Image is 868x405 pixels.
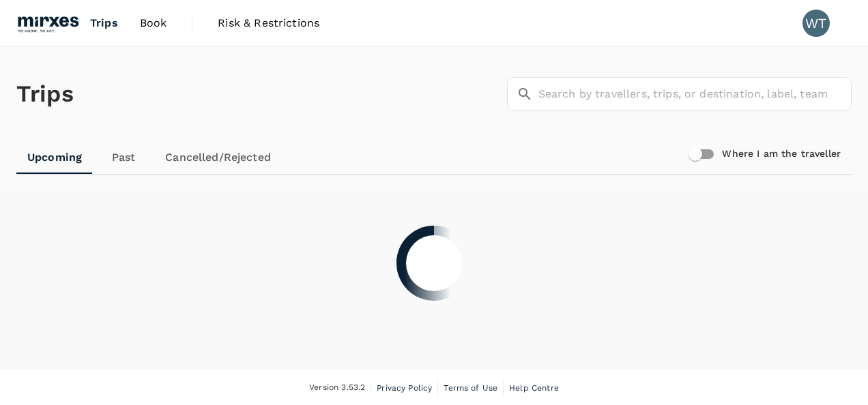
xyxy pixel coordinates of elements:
[538,77,852,111] input: Search by travellers, trips, or destination, label, team
[218,15,319,31] span: Risk & Restrictions
[444,380,497,395] a: Terms of Use
[802,10,830,37] div: WT
[509,383,559,393] span: Help Centre
[444,383,497,393] span: Terms of Use
[509,380,559,395] a: Help Centre
[722,147,841,162] h6: Where I am the traveller
[309,381,365,395] span: Version 3.53.2
[93,141,154,174] a: Past
[16,47,74,141] h1: Trips
[377,383,432,393] span: Privacy Policy
[377,380,432,395] a: Privacy Policy
[154,141,282,174] a: Cancelled/Rejected
[140,15,167,31] span: Book
[90,15,118,31] span: Trips
[16,8,79,38] img: Mirxes Holding Pte Ltd
[16,141,93,174] a: Upcoming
